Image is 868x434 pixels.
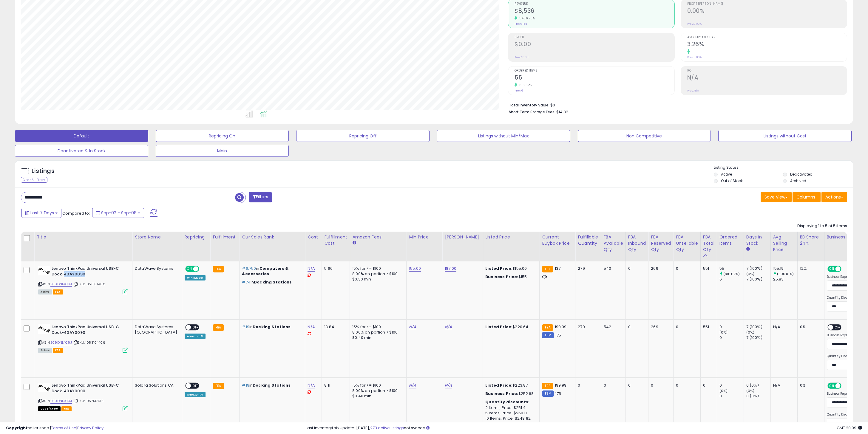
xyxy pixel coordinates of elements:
span: Profit [515,36,674,39]
span: OFF [840,383,850,388]
div: DataWave Systems [GEOGRAPHIC_DATA] [135,324,177,335]
div: Cur Sales Rank [242,234,302,240]
span: ON [828,266,835,272]
div: $155.00 [485,266,535,271]
a: 155.00 [409,266,421,272]
div: 8.00% on portion > $100 [352,271,402,277]
span: Last 7 Days [30,210,54,216]
div: 0% [800,324,820,330]
div: 0 [578,383,596,388]
span: | SKU: 1053104406 [73,282,105,286]
small: Prev: $155 [515,22,527,26]
div: $252.68 [485,391,535,396]
small: FBA [542,324,553,331]
div: N/A [773,383,793,388]
small: FBA [542,266,553,272]
img: 31rSOobJGTL._SL40_.jpg [38,324,50,334]
small: FBA [542,383,553,389]
div: 551 [703,324,712,330]
a: N/A [308,324,315,330]
span: 137 [555,266,560,271]
div: ASIN: [38,383,128,410]
span: 175 [555,332,561,338]
div: 15% for <= $100 [352,383,402,388]
div: N/A [773,324,793,330]
div: $220.64 [485,324,535,330]
div: BB Share 24h. [800,234,822,247]
span: ON [828,383,835,388]
div: ASIN: [38,324,128,352]
small: (500.81%) [777,272,794,276]
div: 0 [676,383,696,388]
b: Listed Price: [485,324,512,330]
a: B09DNL4C9J [50,399,72,404]
div: Amazon AI [185,392,206,397]
span: All listings currently available for purchase on Amazon [38,348,52,353]
small: (816.67%) [723,272,740,276]
div: 269 [651,266,669,271]
div: FBA Available Qty [604,234,623,253]
b: Lenovo ThinkPad Universal USB-C Dock-40AY0090 [52,383,124,395]
small: FBA [213,383,224,389]
div: 7 (100%) [746,266,770,271]
button: Listings without Min/Max [437,130,570,142]
h2: 0.00% [687,7,847,15]
div: 2 Items, Price: $251.4 [485,405,535,410]
div: 7 (100%) [746,277,770,282]
b: Lenovo ThinkPad Universal USB-C Dock-40AY0090 [52,266,124,278]
div: Fulfillable Quantity [578,234,598,247]
div: 5 Items, Price: $250.11 [485,410,535,416]
span: | SKU: 1057137913 [73,399,104,403]
b: Total Inventory Value: [509,103,549,108]
a: N/A [409,382,416,388]
b: Quantity discounts [485,399,528,405]
div: 0 [628,324,644,330]
div: Ordered Items [719,234,741,247]
small: Prev: N/A [687,89,699,92]
div: 0 [651,383,669,388]
span: ROI [687,69,847,72]
span: $14.32 [556,109,568,115]
span: FBA [53,289,63,294]
a: N/A [445,382,452,388]
div: 279 [578,266,596,271]
div: DataWave Systems [135,266,177,271]
span: Revenue [515,2,674,6]
span: 175 [555,391,561,396]
span: ON [186,266,193,272]
div: 0 [719,335,744,340]
div: Current Buybox Price [542,234,573,247]
label: Archived [790,178,806,183]
small: FBM [542,390,554,397]
div: 10 Items, Price: $248.82 [485,416,535,421]
div: Store Name [135,234,180,240]
div: Avg Selling Price [773,234,795,253]
small: (0%) [746,388,755,393]
div: Min Price [409,234,440,240]
small: Days In Stock. [746,247,750,252]
span: #19 [242,382,249,388]
h2: 3.26% [687,41,847,49]
p: in [242,266,300,277]
span: Avg. Buybox Share [687,36,847,39]
p: in [242,324,300,330]
span: 199.99 [555,324,567,330]
button: Repricing Off [296,130,430,142]
b: Business Price: [485,391,518,396]
div: 12% [800,266,820,271]
div: Solara Solutions CA [135,383,177,388]
div: Fulfillment Cost [324,234,347,247]
span: FBA [53,348,63,353]
div: 13.84 [324,324,345,330]
div: Title [37,234,130,240]
small: Prev: 0.00% [687,22,702,26]
div: Win BuyBox [185,275,206,280]
span: Profit [PERSON_NAME] [687,2,847,6]
div: 0 [719,383,744,388]
div: 8.11 [324,383,345,388]
div: 7 (100%) [746,324,770,330]
div: 0 [628,266,644,271]
div: 6 [719,277,744,282]
div: Last InventoryLab Update: [DATE], not synced. [306,425,862,431]
span: OFF [198,266,208,272]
